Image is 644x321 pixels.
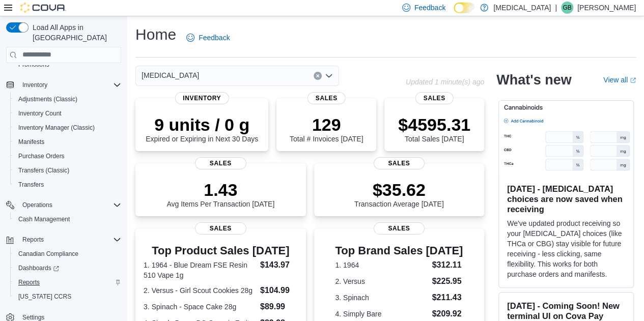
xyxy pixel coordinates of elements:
[454,13,454,14] span: Dark Mode
[18,199,121,211] span: Operations
[2,198,125,212] button: Operations
[354,180,444,200] p: $35.62
[14,276,44,288] a: Reports
[20,3,66,13] img: Cova
[398,114,470,143] div: Total Sales [DATE]
[14,136,121,148] span: Manifests
[14,213,74,225] a: Cash Management
[18,79,121,91] span: Inventory
[630,77,636,83] svg: External link
[314,72,322,80] button: Clear input
[493,2,551,14] p: [MEDICAL_DATA]
[555,2,557,14] p: |
[166,180,274,200] p: 1.43
[507,218,625,279] p: We've updated product receiving so your [MEDICAL_DATA] choices (like THCa or CBG) stay visible fo...
[14,107,121,120] span: Inventory Count
[144,245,298,257] h3: Top Product Sales [DATE]
[10,121,125,135] button: Inventory Manager (Classic)
[374,222,425,235] span: Sales
[14,150,121,162] span: Purchase Orders
[14,248,121,260] span: Canadian Compliance
[14,93,121,105] span: Adjustments (Classic)
[18,79,51,91] button: Inventory
[18,293,71,301] span: [US_STATE] CCRS
[14,93,81,105] a: Adjustments (Classic)
[14,248,82,260] a: Canadian Compliance
[175,92,229,104] span: Inventory
[406,78,484,86] p: Updated 1 minute(s) ago
[144,302,256,312] dt: 3. Spinach - Space Cake 28g
[335,245,463,257] h3: Top Brand Sales [DATE]
[507,184,625,214] h3: [DATE] - [MEDICAL_DATA] choices are now saved when receiving
[14,262,121,274] span: Dashboards
[22,201,52,209] span: Operations
[14,179,121,191] span: Transfers
[18,278,40,286] span: Reports
[10,178,125,192] button: Transfers
[18,61,49,69] span: Promotions
[182,27,234,48] a: Feedback
[135,24,176,45] h1: Home
[335,276,428,286] dt: 2. Versus
[10,212,125,226] button: Cash Management
[18,95,77,103] span: Adjustments (Classic)
[144,285,256,296] dt: 2. Versus - Girl Scout Cookies 28g
[14,290,121,303] span: Washington CCRS
[10,289,125,304] button: [US_STATE] CCRS
[14,164,121,177] span: Transfers (Classic)
[325,72,333,80] button: Open list of options
[18,199,57,211] button: Operations
[14,276,121,288] span: Reports
[146,114,258,143] div: Expired or Expiring in Next 30 Days
[415,92,454,104] span: Sales
[260,259,298,271] dd: $143.97
[18,124,95,132] span: Inventory Manager (Classic)
[374,157,425,169] span: Sales
[18,234,121,246] span: Reports
[29,22,121,43] span: Load All Apps in [GEOGRAPHIC_DATA]
[10,163,125,178] button: Transfers (Classic)
[10,261,125,275] a: Dashboards
[14,107,66,120] a: Inventory Count
[18,109,62,118] span: Inventory Count
[414,3,445,13] span: Feedback
[290,114,363,135] p: 129
[432,275,463,287] dd: $225.95
[260,301,298,313] dd: $89.99
[14,179,48,191] a: Transfers
[432,291,463,304] dd: $211.43
[18,181,44,189] span: Transfers
[10,275,125,289] button: Reports
[18,166,69,174] span: Transfers (Classic)
[14,262,63,274] a: Dashboards
[14,59,121,71] span: Promotions
[18,234,48,246] button: Reports
[142,69,199,81] span: [MEDICAL_DATA]
[432,308,463,320] dd: $209.92
[199,33,230,43] span: Feedback
[10,135,125,149] button: Manifests
[14,122,121,134] span: Inventory Manager (Classic)
[561,2,573,14] div: Glen Byrne
[2,78,125,92] button: Inventory
[22,81,47,89] span: Inventory
[14,59,53,71] a: Promotions
[22,236,44,244] span: Reports
[2,232,125,247] button: Reports
[18,264,59,272] span: Dashboards
[166,180,274,208] div: Avg Items Per Transaction [DATE]
[10,57,125,72] button: Promotions
[195,222,246,235] span: Sales
[18,250,78,258] span: Canadian Compliance
[10,247,125,261] button: Canadian Compliance
[398,114,470,135] p: $4595.31
[10,106,125,121] button: Inventory Count
[14,150,69,162] a: Purchase Orders
[290,114,363,143] div: Total # Invoices [DATE]
[307,92,346,104] span: Sales
[14,136,48,148] a: Manifests
[18,152,65,160] span: Purchase Orders
[14,164,73,177] a: Transfers (Classic)
[260,284,298,297] dd: $104.99
[14,122,99,134] a: Inventory Manager (Classic)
